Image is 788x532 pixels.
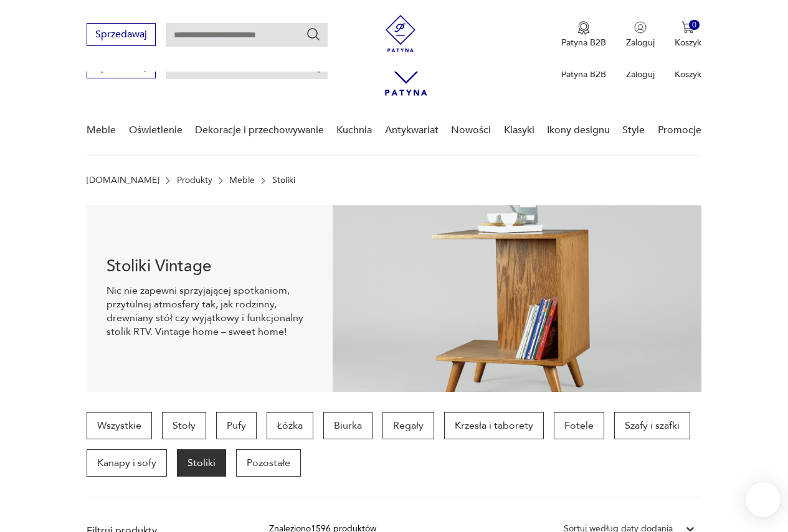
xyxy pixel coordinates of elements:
p: Nic nie zapewni sprzyjającej spotkaniom, przytulnej atmosfery tak, jak rodzinny, drewniany stół c... [107,284,313,338]
p: Koszyk [675,37,701,49]
a: Kuchnia [336,106,372,154]
img: 2a258ee3f1fcb5f90a95e384ca329760.jpg [333,205,701,392]
a: Nowości [451,106,491,154]
img: Ikona koszyka [681,21,694,34]
p: Stoliki [272,175,295,185]
button: Patyna B2B [561,21,606,49]
a: Produkty [177,175,212,185]
p: Zaloguj [626,37,655,49]
button: 0Koszyk [675,21,701,49]
a: Pozostałe [236,449,301,477]
h1: Stoliki Vintage [107,259,313,274]
a: Stoły [162,412,206,439]
a: Oświetlenie [129,106,183,154]
div: 0 [689,20,700,30]
a: Sprzedawaj [87,31,156,40]
a: Krzesła i taborety [444,412,544,439]
a: [DOMAIN_NAME] [87,175,159,185]
button: Szukaj [306,27,321,42]
img: Patyna - sklep z meblami i dekoracjami vintage [382,15,419,52]
p: Koszyk [675,68,701,80]
a: Dekoracje i przechowywanie [195,106,324,154]
p: Patyna B2B [561,37,606,49]
iframe: Smartsupp widget button [746,482,781,517]
a: Sprzedawaj [87,63,156,72]
a: Kanapy i sofy [87,449,167,477]
a: Ikona medaluPatyna B2B [561,21,606,49]
button: Sprzedawaj [87,23,156,46]
a: Szafy i szafki [614,412,690,439]
a: Biurka [323,412,373,439]
button: Zaloguj [626,21,655,49]
a: Antykwariat [385,106,439,154]
img: Ikona medalu [577,21,590,35]
a: Promocje [658,106,701,154]
img: Ikonka użytkownika [634,21,647,34]
a: Łóżka [267,412,313,439]
a: Wszystkie [87,412,152,439]
a: Regały [382,412,434,439]
a: Klasyki [504,106,534,154]
p: Patyna B2B [561,68,606,80]
a: Style [622,106,645,154]
p: Zaloguj [626,68,655,80]
a: Fotele [554,412,604,439]
a: Pufy [216,412,257,439]
a: Stoliki [177,449,226,477]
a: Meble [229,175,255,185]
a: Ikony designu [547,106,610,154]
a: Meble [87,106,116,154]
